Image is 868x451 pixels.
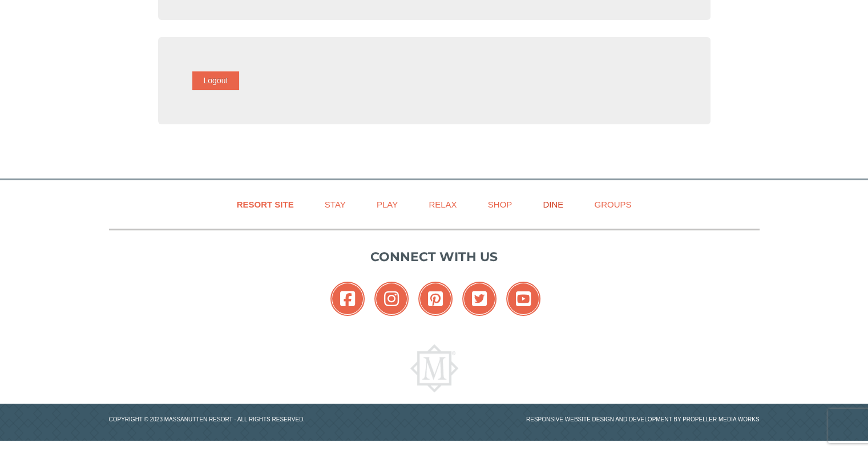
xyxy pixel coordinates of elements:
[362,192,412,217] a: Play
[526,416,760,422] a: Responsive website design and development by Propeller Media Works
[310,192,360,217] a: Stay
[474,192,527,217] a: Shop
[528,192,578,217] a: Dine
[100,415,434,424] p: Copyright © 2023 Massanutten Resort - All Rights Reserved.
[192,71,240,90] button: Logout
[414,192,471,217] a: Relax
[410,344,458,392] img: Massanutten Resort Logo
[109,247,760,266] p: Connect with us
[223,192,308,217] a: Resort Site
[580,192,645,217] a: Groups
